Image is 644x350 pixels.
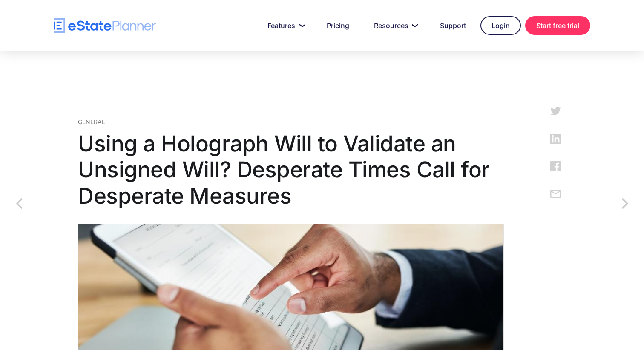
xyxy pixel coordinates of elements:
[364,17,425,34] a: Resources
[78,117,504,126] div: General
[480,16,521,35] a: Login
[257,17,312,34] a: Features
[525,16,590,35] a: Start free trial
[430,17,476,34] a: Support
[316,17,359,34] a: Pricing
[54,18,156,33] a: home
[78,131,504,209] h1: Using a Holograph Will to Validate an Unsigned Will? Desperate Times Call for Desperate Measures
